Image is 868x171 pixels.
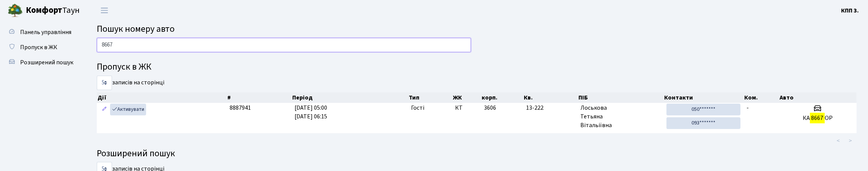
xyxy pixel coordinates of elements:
[810,113,824,123] mark: 8667
[26,4,80,17] span: Таун
[581,104,661,130] span: Лоськова Тетьяна Вітальіївна
[97,76,112,90] select: записів на сторінці
[526,104,574,112] span: 13-222
[291,92,408,103] th: Період
[779,92,857,103] th: Авто
[20,58,73,67] span: Розширений пошук
[4,40,80,55] a: Пропуск в ЖК
[481,92,523,103] th: корп.
[523,92,577,103] th: Кв.
[95,4,114,17] button: Переключити навігацію
[227,92,291,103] th: #
[20,43,57,51] span: Пропуск в ЖК
[8,3,23,18] img: logo.png
[20,28,71,36] span: Панель управління
[4,55,80,70] a: Розширений пошук
[663,92,744,103] th: Контакти
[782,115,854,122] h5: КА ОР
[97,76,164,90] label: записів на сторінці
[26,4,62,16] b: Комфорт
[295,104,327,121] span: [DATE] 05:00 [DATE] 06:15
[578,92,664,103] th: ПІБ
[411,104,424,112] span: Гості
[97,22,175,36] span: Пошук номеру авто
[97,92,227,103] th: Дії
[452,92,481,103] th: ЖК
[97,38,471,52] input: Пошук
[484,104,496,112] span: 3606
[230,104,251,112] span: 8887941
[100,104,109,115] a: Редагувати
[455,104,478,112] span: КТ
[4,25,80,40] a: Панель управління
[97,148,857,159] h4: Розширений пошук
[747,104,749,112] span: -
[110,104,146,115] a: Активувати
[97,62,857,73] h4: Пропуск в ЖК
[841,6,859,15] b: КПП 3.
[408,92,452,103] th: Тип
[841,6,859,15] a: КПП 3.
[744,92,779,103] th: Ком.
